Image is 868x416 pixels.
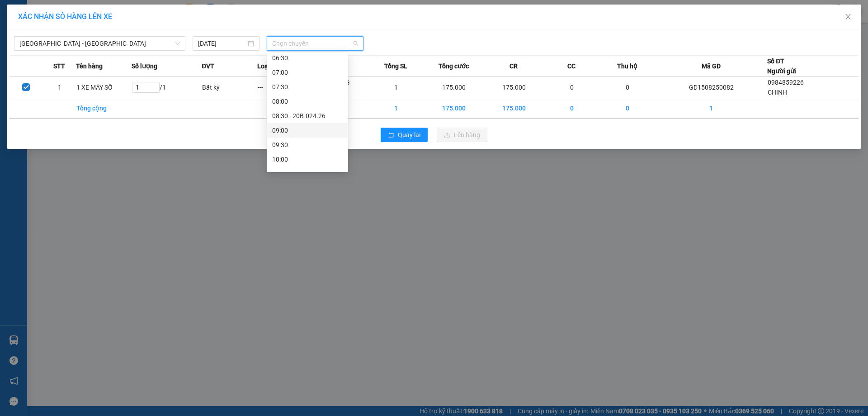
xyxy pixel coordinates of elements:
span: 0984859226 [768,79,804,86]
td: / 1 [132,77,202,98]
span: Thu hộ [617,61,637,71]
div: 10:30 [272,169,343,179]
td: 0 [599,77,655,98]
span: Tổng cước [439,61,469,71]
td: 175.000 [484,77,544,98]
span: Loại hàng [257,61,286,71]
li: 271 - [PERSON_NAME] - [GEOGRAPHIC_DATA] - [GEOGRAPHIC_DATA] [85,22,378,33]
span: CHINH [768,89,787,96]
td: 1 [43,77,76,98]
td: GD1508250082 [655,77,767,98]
td: 1 [368,98,424,119]
div: 08:30 - 20B-024.26 [272,111,343,121]
span: Tên hàng [76,61,103,71]
div: 06:30 [272,53,343,63]
td: 1 [655,98,767,119]
button: uploadLên hàng [437,128,487,142]
button: Close [835,5,861,30]
td: 175.000 [424,98,484,119]
span: ĐVT [202,61,214,71]
td: 0 [544,77,599,98]
span: Số lượng [132,61,157,71]
span: CR [509,61,518,71]
td: 0 [544,98,599,119]
td: --- [257,77,313,98]
span: Quảng Ninh - Hà Nội [19,37,180,50]
div: 07:00 [272,67,343,77]
span: Mã GD [702,61,721,71]
span: Quay lại [398,130,420,140]
div: 09:30 [272,140,343,150]
td: 0 [599,98,655,119]
td: Tổng cộng [76,98,132,119]
span: Chọn chuyến [272,37,358,50]
td: 1 XE MÁY SỐ [76,77,132,98]
td: Bất kỳ [202,77,257,98]
button: rollbackQuay lại [381,128,428,142]
div: 07:30 [272,82,343,92]
div: 10:00 [272,154,343,164]
input: 15/08/2025 [198,38,246,48]
td: 175.000 [484,98,544,119]
span: STT [53,61,65,71]
div: 08:00 [272,96,343,106]
span: Tổng SL [384,61,407,71]
img: logo.jpg [11,11,79,57]
td: 175.000 [424,77,484,98]
b: GỬI : VP Giếng Đáy [11,62,118,77]
td: 1 [368,77,424,98]
div: Số ĐT Người gửi [767,56,796,76]
span: XÁC NHẬN SỐ HÀNG LÊN XE [18,12,112,21]
span: CC [567,61,576,71]
span: rollback [388,132,394,139]
span: close [844,13,852,20]
div: 09:00 [272,125,343,135]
